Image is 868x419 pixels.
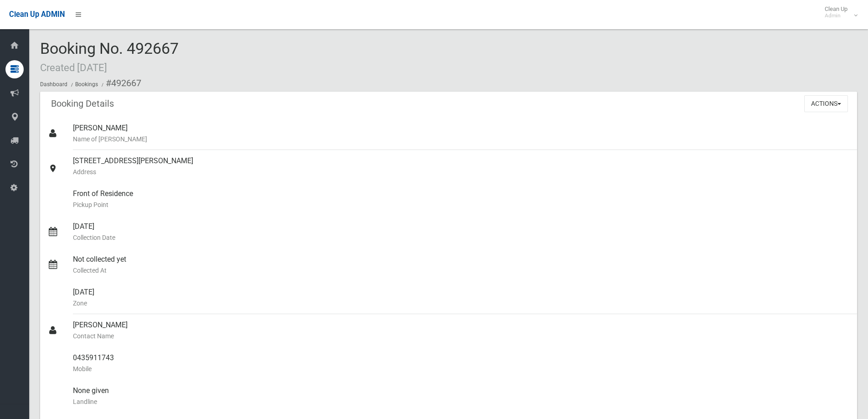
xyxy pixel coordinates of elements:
small: Collected At [73,265,850,276]
small: Contact Name [73,331,850,341]
small: Pickup Point [73,199,850,210]
small: Zone [73,298,850,309]
span: Booking No. 492667 [40,39,179,75]
span: Clean Up [820,5,857,19]
header: Booking Details [40,95,125,113]
div: [PERSON_NAME] [73,117,850,150]
li: #492667 [99,75,141,92]
small: Collection Date [73,232,850,243]
small: Created [DATE] [40,62,107,73]
a: Bookings [75,81,98,88]
small: Landline [73,396,850,407]
div: [PERSON_NAME] [73,314,850,347]
span: Clean Up ADMIN [9,10,65,19]
button: Actions [804,95,848,112]
small: Name of [PERSON_NAME] [73,134,850,145]
div: 0435911743 [73,347,850,380]
div: [DATE] [73,216,850,248]
small: Address [73,166,850,177]
div: None given [73,380,850,413]
small: Mobile [73,363,850,374]
div: Front of Residence [73,183,850,216]
small: Admin [825,12,847,19]
div: Not collected yet [73,248,850,281]
a: Dashboard [40,81,67,88]
div: [DATE] [73,281,850,314]
div: [STREET_ADDRESS][PERSON_NAME] [73,150,850,183]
